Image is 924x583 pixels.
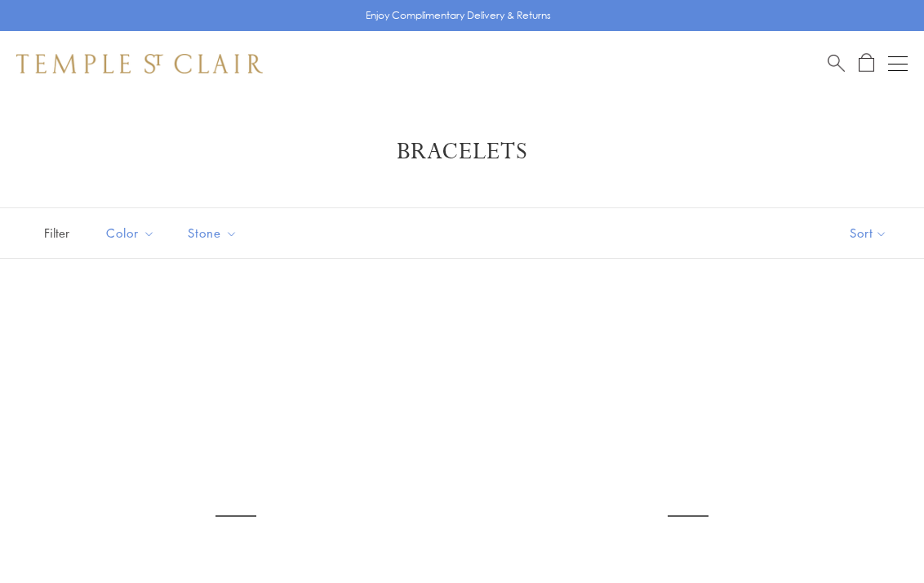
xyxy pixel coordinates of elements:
[888,54,908,73] button: Open navigation
[175,215,250,251] button: Stone
[98,223,167,243] span: Color
[813,208,924,258] button: Show sort by
[180,223,250,243] span: Stone
[41,137,883,167] h1: Bracelets
[16,54,263,73] img: Temple St. Clair
[842,506,908,567] iframe: Gorgias live chat messenger
[828,53,845,73] a: Search
[859,53,874,73] a: Open Shopping Bag
[366,7,551,24] p: Enjoy Complimentary Delivery & Returns
[94,215,167,251] button: Color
